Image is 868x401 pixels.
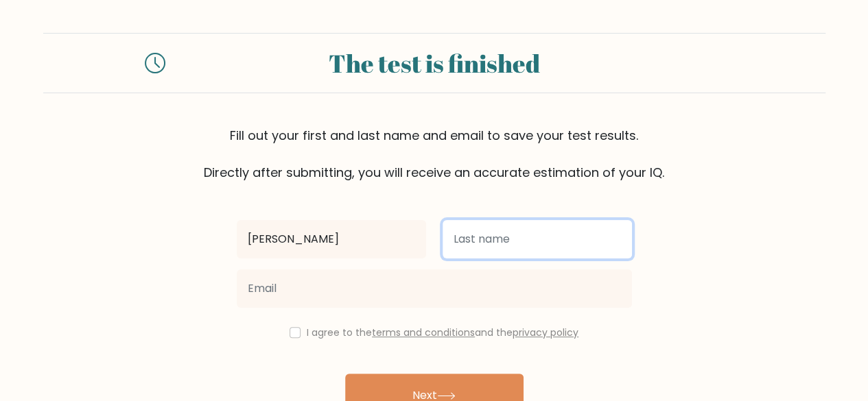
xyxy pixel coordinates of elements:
input: Email [237,269,632,308]
div: Fill out your first and last name and email to save your test results. Directly after submitting,... [43,126,825,182]
div: The test is finished [182,45,687,82]
a: terms and conditions [372,326,475,339]
a: privacy policy [513,326,578,339]
input: Last name [443,220,632,258]
input: First name [237,220,426,258]
label: I agree to the and the [307,326,578,339]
